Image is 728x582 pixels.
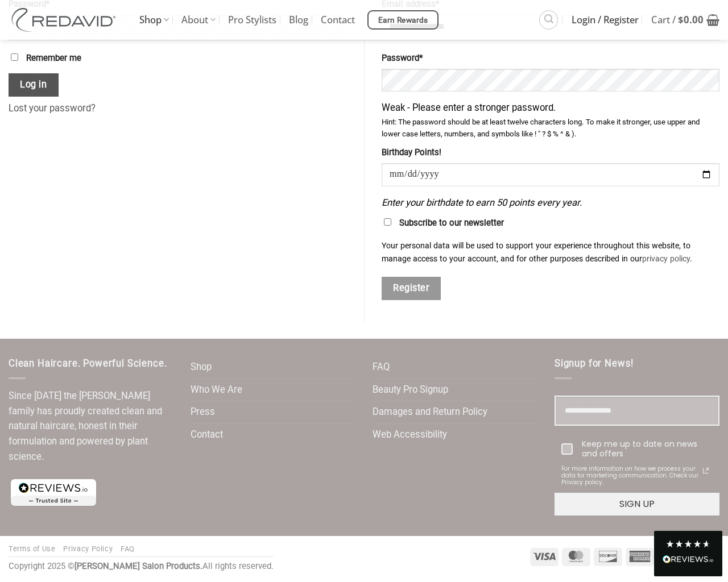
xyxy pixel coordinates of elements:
[382,239,719,265] p: Your personal data will be used to support your experience throughout this website, to manage acc...
[678,13,684,26] span: $
[9,358,167,369] span: Clean Haircare. Powerful Science.
[699,464,713,477] svg: link icon
[26,53,81,63] span: Remember me
[75,561,202,571] strong: [PERSON_NAME] Salon Products.
[191,356,212,379] a: Shop
[9,103,96,114] a: Lost your password?
[373,424,447,446] a: Web Accessibility
[678,13,704,26] bdi: 0.00
[582,439,713,459] div: Keep me up to date on news and offers
[384,218,391,226] input: Subscribe to our newsletter
[382,277,441,300] button: Register
[367,10,439,30] a: Earn Rewards
[382,197,582,208] em: Enter your birthdate to earn 50 points every year.
[9,73,59,97] button: Log in
[651,6,704,34] span: Cart /
[191,424,223,446] a: Contact
[9,8,122,32] img: REDAVID Salon Products | United States
[121,544,135,553] a: FAQ
[699,464,713,477] a: Read our Privacy Policy
[382,116,719,140] small: Hint: The password should be at least twelve characters long. To make it stronger, use upper and ...
[11,53,18,61] input: Remember me
[9,477,98,508] img: reviews-trust-logo-1.png
[373,356,390,379] a: FAQ
[373,401,487,423] a: Damages and Return Policy
[191,379,242,401] a: Who We Are
[399,218,504,228] span: Subscribe to our newsletter
[63,544,113,553] a: Privacy Policy
[555,493,719,516] button: SIGN UP
[663,555,714,563] img: REVIEWS.io
[654,531,722,576] div: Read All Reviews
[9,389,173,464] p: Since [DATE] the [PERSON_NAME] family has proudly created clean and natural haircare, honest in t...
[528,546,719,566] div: Payment icons
[665,539,711,548] div: 4.8 Stars
[539,10,558,29] a: Search
[555,396,719,426] input: Email field
[382,101,719,116] div: Weak - Please enter a stronger password.
[572,6,639,34] span: Login / Register
[378,14,428,27] span: Earn Rewards
[382,52,719,65] label: Password
[382,146,719,160] label: Birthday Points!
[561,465,699,486] span: For more information on how we process your data for marketing communication. Check our Privacy p...
[9,544,56,553] a: Terms of Use
[191,401,215,423] a: Press
[555,358,634,369] span: Signup for News!
[373,379,448,401] a: Beauty Pro Signup
[9,560,274,573] div: Copyright 2025 © All rights reserved.
[663,553,714,568] div: Read All Reviews
[642,254,690,263] a: privacy policy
